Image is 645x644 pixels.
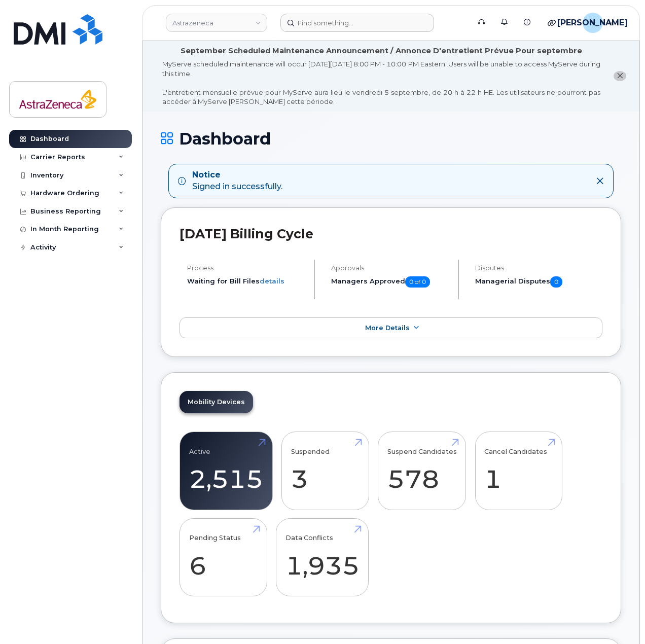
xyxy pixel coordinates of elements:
a: Mobility Devices [180,391,253,413]
div: MyServe scheduled maintenance will occur [DATE][DATE] 8:00 PM - 10:00 PM Eastern. Users will be u... [162,59,600,106]
div: September Scheduled Maintenance Announcement / Annonce D'entretient Prévue Pour septembre [181,46,582,56]
strong: Notice [192,169,282,181]
h4: Disputes [475,264,602,272]
div: Signed in successfully. [192,169,282,193]
span: 0 [550,276,562,288]
a: Active 2,515 [189,438,263,505]
h2: [DATE] Billing Cycle [180,226,602,241]
a: details [260,277,284,285]
a: Cancel Candidates 1 [484,438,553,505]
h1: Dashboard [161,130,621,148]
li: Waiting for Bill Files [187,276,305,286]
a: Pending Status 6 [189,524,258,591]
a: Data Conflicts 1,935 [285,524,360,591]
span: 0 of 0 [405,276,430,288]
h4: Process [187,264,305,272]
h4: Approvals [331,264,449,272]
a: Suspend Candidates 578 [387,438,457,505]
h5: Managers Approved [331,276,449,288]
h5: Managerial Disputes [475,276,602,288]
button: close notification [614,71,626,82]
span: More Details [365,324,410,332]
a: Suspended 3 [291,438,360,505]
